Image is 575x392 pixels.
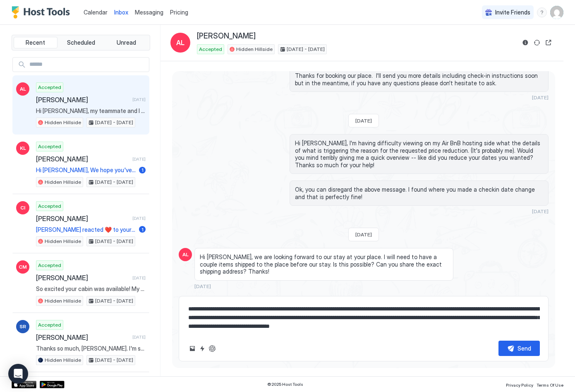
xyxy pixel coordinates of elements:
[114,8,128,17] a: Inbox
[36,285,146,293] span: So excited your cabin was available! My son and his girlfriend surprised us! Just a couple questi...
[95,356,133,364] span: [DATE] - [DATE]
[517,344,531,353] div: Send
[295,58,543,87] span: Hi [PERSON_NAME], Thanks for booking our place. I'll send you more details including check-in ins...
[45,178,81,186] span: Hidden Hillside
[187,344,197,354] button: Upload image
[355,231,372,238] span: [DATE]
[36,226,136,233] span: [PERSON_NAME] reacted ❤️ to your message "Hi [PERSON_NAME], Just a reminder that your check-out i...
[295,186,543,200] span: Ok, you can disregard the above message. I found where you made a checkin date change and that is...
[176,38,184,48] span: AL
[14,37,57,48] button: Recent
[532,208,549,214] span: [DATE]
[506,382,533,387] span: Privacy Policy
[45,119,81,126] span: Hidden Hillside
[36,274,129,282] span: [PERSON_NAME]
[355,118,372,124] span: [DATE]
[38,202,61,210] span: Accepted
[19,263,27,271] span: CM
[26,58,149,72] input: Input Field
[132,275,146,281] span: [DATE]
[38,262,61,269] span: Accepted
[287,46,325,53] span: [DATE] - [DATE]
[45,297,81,305] span: Hidden Hillside
[532,38,542,48] button: Sync reservation
[267,382,303,387] span: © 2025 Host Tools
[40,381,65,388] a: Google Play Store
[295,139,543,168] span: Hi [PERSON_NAME], I'm having difficulty viewing on my Air BnB hosting side what the details of wh...
[520,38,530,48] button: Reservation information
[544,38,553,48] button: Open reservation
[8,364,28,384] div: Open Intercom Messenger
[506,380,533,389] a: Privacy Policy
[36,166,136,174] span: Hi [PERSON_NAME], We hope you've been enjoying your stay! Your check-out time [DATE] is at 11AM. ...
[135,9,163,16] span: Messaging
[12,35,150,51] div: tab-group
[12,381,36,388] a: App Store
[170,9,188,16] span: Pricing
[95,297,133,305] span: [DATE] - [DATE]
[537,7,547,17] div: menu
[498,341,540,356] button: Send
[207,344,217,354] button: ChatGPT Auto Reply
[132,334,146,340] span: [DATE]
[84,8,108,17] a: Calendar
[194,283,211,289] span: [DATE]
[117,39,136,46] span: Unread
[182,251,189,258] span: AL
[95,119,133,126] span: [DATE] - [DATE]
[135,8,163,17] a: Messaging
[36,333,129,341] span: [PERSON_NAME]
[36,155,129,163] span: [PERSON_NAME]
[26,39,45,46] span: Recent
[20,85,26,93] span: AL
[132,97,146,102] span: [DATE]
[532,94,549,101] span: [DATE]
[36,96,129,104] span: [PERSON_NAME]
[36,107,146,115] span: Hi [PERSON_NAME], my teammate and I are coming to town for the Chequamegon bike race. Looking for...
[19,323,26,330] span: SR
[45,238,81,245] span: Hidden Hillside
[197,31,256,41] span: [PERSON_NAME]
[132,216,146,221] span: [DATE]
[537,382,563,387] span: Terms Of Use
[236,46,273,53] span: Hidden Hillside
[36,214,129,223] span: [PERSON_NAME]
[84,9,108,16] span: Calendar
[495,9,530,16] span: Invite Friends
[104,37,148,48] button: Unread
[95,238,133,245] span: [DATE] - [DATE]
[20,204,25,212] span: CI
[45,356,81,364] span: Hidden Hillside
[20,144,26,152] span: KL
[550,6,563,19] div: User profile
[200,253,448,275] span: Hi [PERSON_NAME], we are looking forward to our stay at your place. I will need to have a couple ...
[67,39,95,46] span: Scheduled
[95,178,133,186] span: [DATE] - [DATE]
[38,84,61,91] span: Accepted
[132,156,146,162] span: [DATE]
[114,9,128,16] span: Inbox
[38,321,61,329] span: Accepted
[199,46,222,53] span: Accepted
[197,344,207,354] button: Quick reply
[537,380,563,389] a: Terms Of Use
[141,167,144,173] span: 1
[141,226,144,233] span: 1
[59,37,103,48] button: Scheduled
[12,6,74,19] a: Host Tools Logo
[38,143,61,150] span: Accepted
[36,345,146,352] span: Thanks so much, [PERSON_NAME]. I'm so glad you and your family could enjoy the house -- including...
